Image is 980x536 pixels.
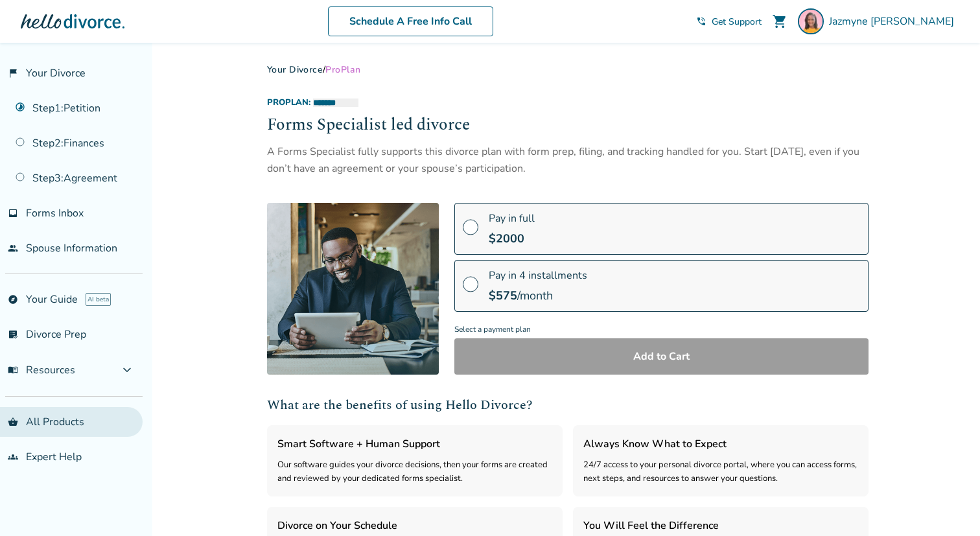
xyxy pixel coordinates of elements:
h2: Forms Specialist led divorce [267,113,869,138]
img: [object Object] [267,203,439,375]
span: groups [8,452,18,462]
a: phone_in_talkGet Support [696,16,762,28]
span: Forms Inbox [26,206,84,220]
span: Pay in 4 installments [489,268,587,283]
span: Pay in full [489,211,535,226]
h3: Smart Software + Human Support [277,436,552,452]
h2: What are the benefits of using Hello Divorce? [267,395,869,415]
span: flag_2 [8,68,18,78]
div: 24/7 access to your personal divorce portal, where you can access forms, next steps, and resource... [583,458,858,486]
div: A Forms Specialist fully supports this divorce plan with form prep, filing, and tracking handled ... [267,143,869,178]
a: Schedule A Free Info Call [328,6,493,36]
span: AI beta [86,293,111,306]
span: Jazmyne [PERSON_NAME] [829,14,959,29]
button: Add to Cart [454,338,869,375]
span: menu_book [8,365,18,375]
span: Pro Plan: [267,97,310,108]
span: Get Support [712,16,762,28]
div: Our software guides your divorce decisions, then your forms are created and reviewed by your dedi... [277,458,552,486]
span: shopping_basket [8,417,18,427]
span: Pro Plan [325,64,360,76]
span: explore [8,294,18,305]
h3: You Will Feel the Difference [583,517,858,534]
span: expand_more [119,362,135,378]
span: $ 2000 [489,231,524,246]
span: $ 575 [489,288,517,303]
h3: Always Know What to Expect [583,436,858,452]
h3: Divorce on Your Schedule [277,517,552,534]
span: Resources [8,363,75,377]
span: people [8,243,18,253]
span: list_alt_check [8,329,18,340]
img: Jazmyne Williams [798,8,824,34]
span: Select a payment plan [454,321,869,338]
span: phone_in_talk [696,16,706,27]
span: inbox [8,208,18,218]
div: / [267,64,869,76]
span: shopping_cart [772,14,787,29]
a: Your Divorce [267,64,323,76]
div: /month [489,288,587,303]
iframe: Chat Widget [915,474,980,536]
